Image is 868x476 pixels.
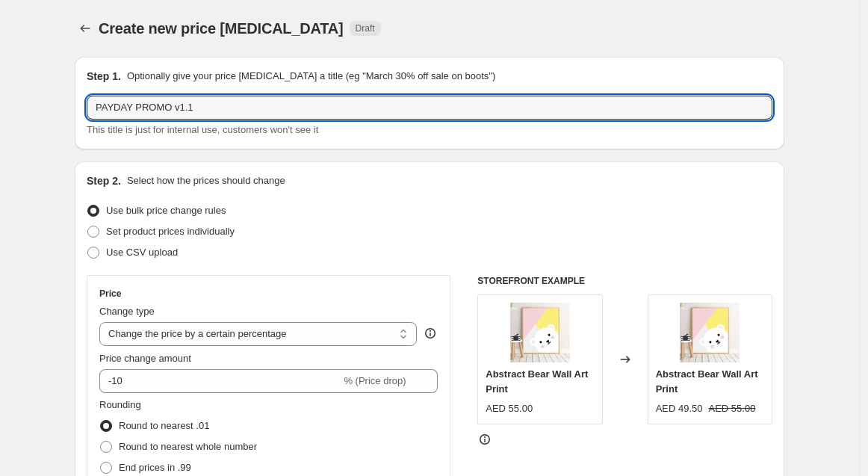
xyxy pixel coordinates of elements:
[423,326,438,341] div: help
[656,401,703,416] div: AED 49.50
[99,399,141,410] span: Rounding
[99,306,155,317] span: Change type
[510,303,570,362] img: AB101_1_80x.jpg
[99,288,121,300] h3: Price
[99,353,191,364] span: Price change amount
[477,275,772,287] h6: STOREFRONT EXAMPLE
[87,69,121,84] h2: Step 1.
[680,303,740,362] img: AB101_1_80x.jpg
[75,18,96,39] button: Price change jobs
[99,20,344,37] span: Create new price [MEDICAL_DATA]
[99,369,341,393] input: -15
[356,22,375,34] span: Draft
[119,420,209,431] span: Round to nearest .01
[486,368,588,395] span: Abstract Bear Wall Art Print
[127,173,285,188] p: Select how the prices should change
[87,173,121,188] h2: Step 2.
[119,441,257,452] span: Round to nearest whole number
[87,96,772,120] input: 30% off holiday sale
[106,226,235,237] span: Set product prices individually
[344,375,406,386] span: % (Price drop)
[127,69,495,84] p: Optionally give your price [MEDICAL_DATA] a title (eg "March 30% off sale on boots")
[106,247,178,258] span: Use CSV upload
[106,205,226,216] span: Use bulk price change rules
[119,462,191,473] span: End prices in .99
[709,401,756,416] strike: AED 55.00
[87,124,318,135] span: This title is just for internal use, customers won't see it
[486,401,533,416] div: AED 55.00
[656,368,758,395] span: Abstract Bear Wall Art Print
